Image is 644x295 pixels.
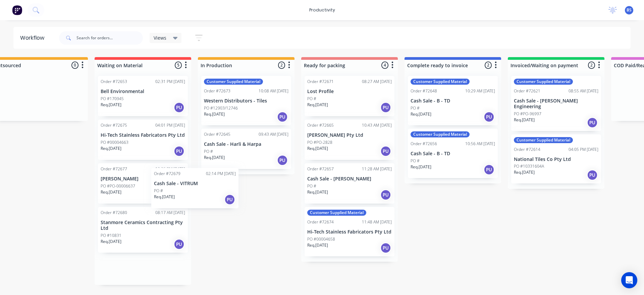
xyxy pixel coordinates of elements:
[306,5,338,15] div: productivity
[12,5,22,15] img: Factory
[76,31,143,45] input: Search for orders...
[627,7,632,13] span: BS
[621,272,637,288] div: Open Intercom Messenger
[20,34,48,42] div: Workflow
[154,34,166,41] span: Views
